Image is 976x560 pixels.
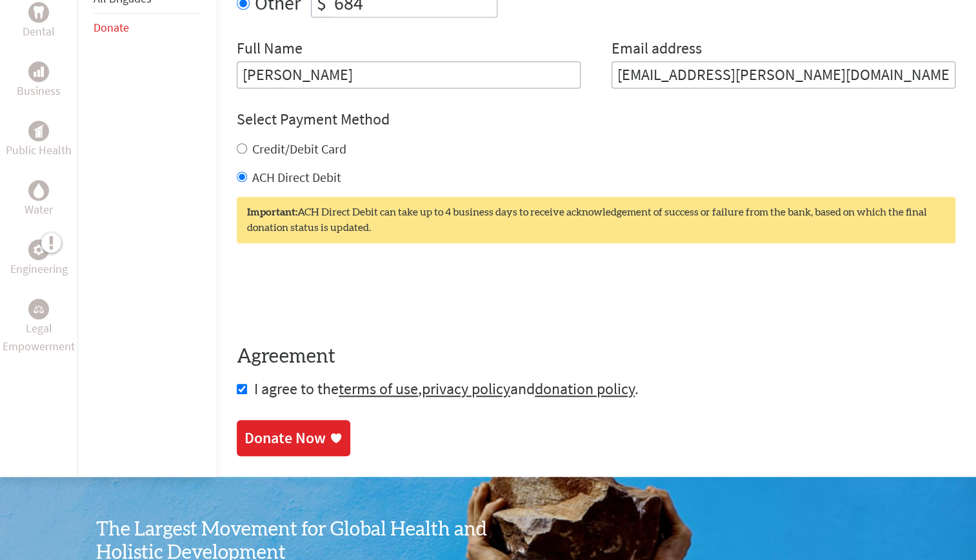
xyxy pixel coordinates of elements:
[17,61,61,100] a: BusinessBusiness
[34,66,44,77] img: Business
[237,61,581,88] input: Enter Full Name
[254,379,639,399] span: I agree to the , and .
[247,207,297,217] strong: Important:
[10,239,68,278] a: EngineeringEngineering
[612,38,702,61] label: Email address
[237,269,433,319] iframe: reCAPTCHA
[339,379,418,399] a: terms of use
[23,23,55,41] p: Dental
[535,379,635,399] a: donation policy
[25,201,53,219] p: Water
[28,299,49,319] div: Legal Empowerment
[612,61,955,88] input: Your Email
[28,2,49,23] div: Dental
[3,319,75,355] p: Legal Empowerment
[17,82,61,100] p: Business
[237,109,955,130] h4: Select Payment Method
[94,20,129,35] a: Donate
[252,169,341,185] label: ACH Direct Debit
[3,299,75,355] a: Legal EmpowermentLegal Empowerment
[237,345,955,368] h4: Agreement
[422,379,510,399] a: privacy policy
[28,121,49,141] div: Public Health
[28,61,49,82] div: Business
[25,180,53,219] a: WaterWater
[244,428,326,448] div: Donate Now
[237,38,303,61] label: Full Name
[34,183,44,198] img: Water
[94,14,201,42] li: Donate
[10,260,68,278] p: Engineering
[6,141,72,159] p: Public Health
[28,180,49,201] div: Water
[6,121,72,159] a: Public HealthPublic Health
[28,239,49,260] div: Engineering
[34,6,44,19] img: Dental
[23,2,55,41] a: DentalDental
[34,305,44,313] img: Legal Empowerment
[252,141,346,157] label: Credit/Debit Card
[34,245,44,255] img: Engineering
[237,197,955,243] div: ACH Direct Debit can take up to 4 business days to receive acknowledgement of success or failure ...
[237,420,350,456] a: Donate Now
[34,125,44,137] img: Public Health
